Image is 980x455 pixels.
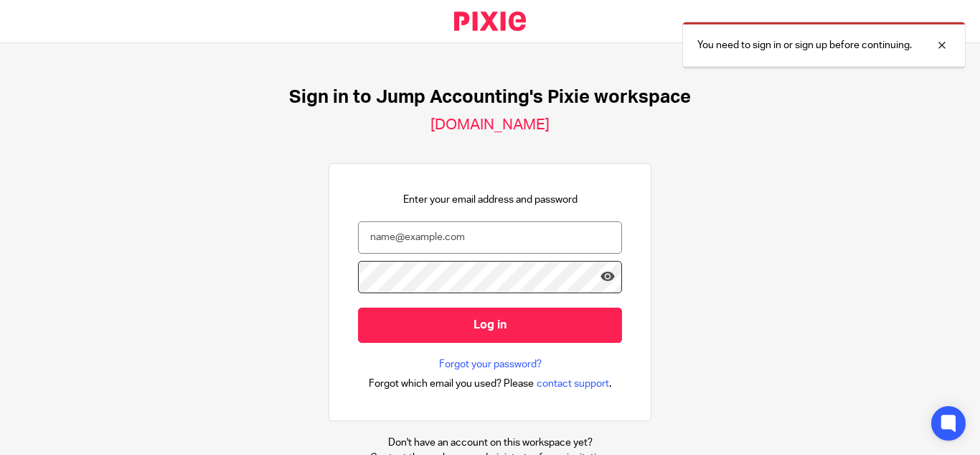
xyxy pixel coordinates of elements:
[430,116,550,134] h2: [DOMAIN_NAME]
[369,375,612,392] div: .
[358,308,622,343] input: Log in
[369,377,534,391] span: Forgot which email you used? Please
[403,193,578,207] p: Enter your email address and password
[439,357,542,372] a: Forgot your password?
[537,377,609,391] span: contact support
[370,436,610,450] p: Don't have an account on this workspace yet?
[697,38,912,52] p: You need to sign in or sign up before continuing.
[358,221,622,254] input: name@example.com
[289,86,691,109] h1: Sign in to Jump Accounting's Pixie workspace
